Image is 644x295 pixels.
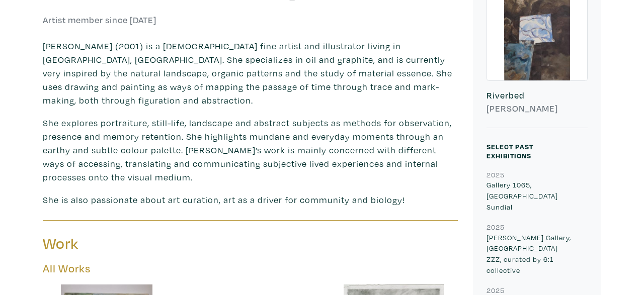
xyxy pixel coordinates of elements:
h6: [PERSON_NAME] [487,103,588,114]
h6: Riverbed [487,90,588,101]
small: Select Past Exhibitions [487,142,533,160]
h3: Work [43,234,243,253]
small: 2025 [487,285,505,295]
p: She is also passionate about art curation, art as a driver for community and biology! [43,193,458,207]
small: 2025 [487,222,505,232]
small: 2025 [487,170,505,179]
p: [PERSON_NAME] (2001) is a [DEMOGRAPHIC_DATA] fine artist and illustrator living in [GEOGRAPHIC_DA... [43,39,458,107]
h6: Artist member since [DATE] [43,15,156,26]
p: [PERSON_NAME] Gallery, [GEOGRAPHIC_DATA] ZZZ, curated by 6:1 collective [487,232,588,275]
p: She explores portraiture, still-life, landscape and abstract subjects as methods for observation,... [43,116,458,184]
h5: All Works [43,262,458,275]
p: Gallery 1065, [GEOGRAPHIC_DATA] Sundial [487,179,588,212]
